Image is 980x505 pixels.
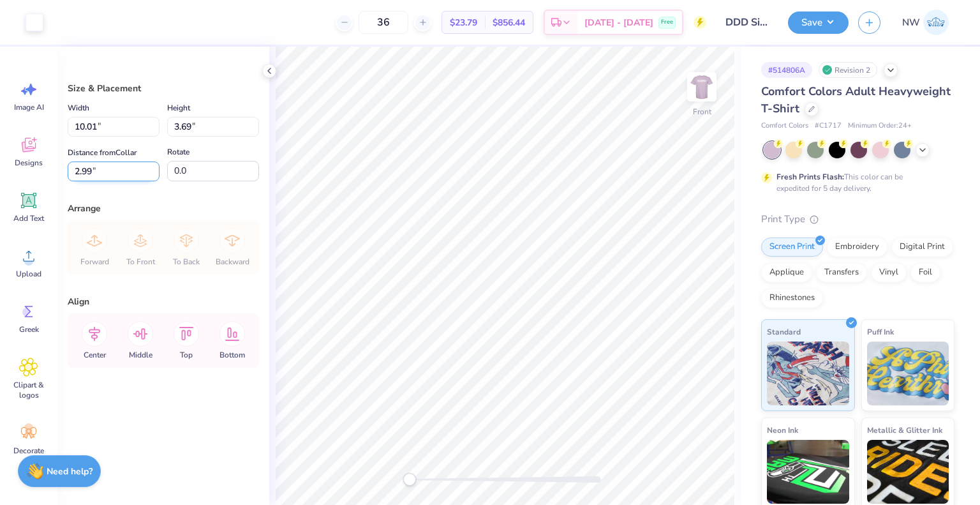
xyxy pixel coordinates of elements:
div: Embroidery [827,237,887,257]
span: Decorate [13,446,44,456]
span: Greek [19,324,39,335]
label: Distance from Collar [68,145,137,160]
div: Vinyl [871,263,907,282]
div: Transfers [816,263,867,282]
span: Add Text [13,213,44,223]
div: Revision 2 [819,62,877,78]
img: Standard [767,342,849,405]
input: Untitled Design [716,10,778,35]
strong: Fresh Prints Flash: [776,172,844,182]
span: NW [902,15,920,30]
strong: Need help? [47,465,93,478]
img: Nathan Weatherton [923,10,949,35]
div: Align [68,295,259,308]
div: Arrange [68,202,259,215]
span: Free [661,18,673,27]
div: Applique [761,263,812,282]
span: Upload [16,269,41,279]
label: Height [167,100,190,116]
div: Accessibility label [403,473,416,486]
span: Center [84,350,106,360]
span: Image AI [14,102,44,112]
span: $856.44 [493,16,525,29]
span: Neon Ink [767,423,798,437]
div: Screen Print [761,237,823,257]
label: Width [68,100,89,116]
div: Print Type [761,212,954,227]
div: # 514806A [761,62,812,78]
label: Rotate [167,144,189,160]
img: Metallic & Glitter Ink [867,440,949,504]
img: Front [689,74,715,100]
span: Bottom [219,350,245,360]
div: This color can be expedited for 5 day delivery. [776,171,933,194]
div: Front [693,106,711,117]
span: Metallic & Glitter Ink [867,423,942,437]
span: Designs [15,158,43,168]
img: Puff Ink [867,342,949,405]
span: Puff Ink [867,325,894,338]
span: Comfort Colors Adult Heavyweight T-Shirt [761,84,951,116]
span: Clipart & logos [8,380,50,400]
a: NW [896,10,954,35]
span: Comfort Colors [761,121,808,132]
span: Minimum Order: 24 + [848,121,912,132]
input: – – [359,11,408,34]
img: Neon Ink [767,440,849,504]
span: Middle [129,350,152,360]
span: $23.79 [450,16,477,29]
span: Standard [767,325,801,338]
span: Top [180,350,193,360]
div: Rhinestones [761,289,823,308]
div: Size & Placement [68,82,259,95]
span: [DATE] - [DATE] [584,16,653,29]
div: Foil [910,263,940,282]
span: # C1717 [815,121,842,132]
button: Save [788,11,849,34]
div: Digital Print [891,237,953,257]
